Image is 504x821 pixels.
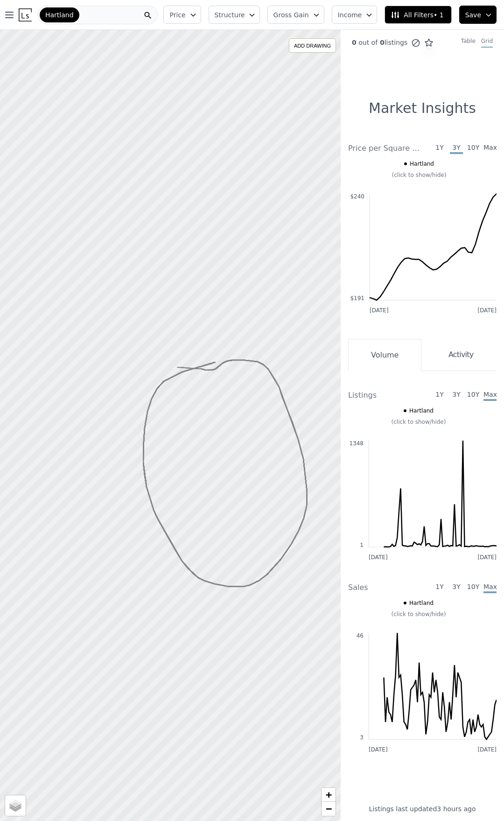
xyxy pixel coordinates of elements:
div: ADD DRAWING [289,39,336,52]
span: Save [465,10,481,20]
div: (click to show/hide) [341,610,497,618]
span: Hartland [409,407,434,414]
span: Income [338,10,362,20]
text: 3 [360,734,364,741]
div: Price per Square Foot [348,143,422,154]
span: Hartland [409,599,434,607]
div: out of listings [341,38,434,48]
span: Hartland [410,160,434,168]
div: (click to show/hide) [342,171,497,179]
span: All Filters • 1 [391,10,443,20]
a: Layers [5,795,26,816]
img: Lotside [19,8,32,21]
button: Income [332,6,378,24]
span: Max [483,582,497,593]
span: − [326,803,332,814]
a: Zoom out [322,802,336,816]
button: Save [459,6,497,24]
text: [DATE] [369,746,388,753]
button: All Filters• 1 [385,6,451,24]
text: 1348 [349,440,364,447]
text: [DATE] [477,746,497,753]
text: [DATE] [477,554,497,561]
a: Zoom in [322,788,336,802]
span: Gross Gain [273,10,309,20]
span: 10Y [467,390,480,401]
span: 1Y [433,390,446,401]
span: Hartland [45,10,74,20]
div: Listings last updated [341,804,504,814]
text: [DATE] [370,307,389,314]
span: Structure [215,10,245,20]
div: Grid [481,37,493,48]
button: Price [163,6,201,24]
div: Sales [348,582,422,593]
span: 1Y [433,143,446,154]
span: Price [169,10,185,20]
div: (click to show/hide) [341,418,497,426]
span: 10Y [467,143,480,154]
span: 0 [352,39,357,46]
button: Volume [348,339,421,371]
span: 3Y [450,582,463,593]
span: 1Y [433,582,446,593]
span: 10Y [467,582,480,593]
text: 1 [360,542,364,548]
span: + [326,789,332,800]
span: 3Y [450,390,463,401]
span: Max [483,143,497,154]
text: $191 [350,295,364,302]
time: 2025-08-19 16:10 [437,804,476,814]
span: 0 [378,39,385,46]
div: Table [461,37,476,48]
text: $240 [350,193,364,200]
span: Max [483,390,497,401]
h1: Market Insights [369,100,476,117]
span: 3Y [450,143,463,154]
button: Gross Gain [267,6,324,24]
div: Listings [348,390,422,401]
button: Structure [209,6,260,24]
text: [DATE] [477,307,497,314]
text: 46 [357,632,364,639]
text: [DATE] [369,554,388,561]
button: Activity [421,339,497,371]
